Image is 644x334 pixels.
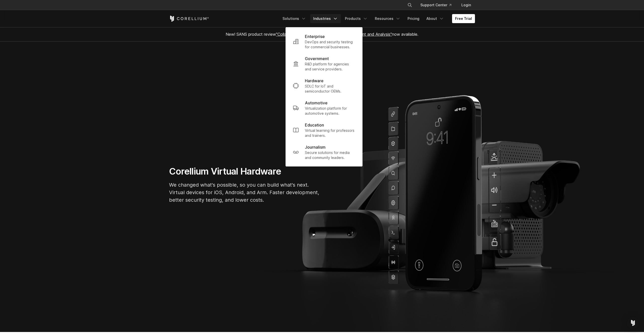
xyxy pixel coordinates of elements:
[416,1,455,10] a: Support Center
[423,14,447,23] a: About
[289,53,359,75] a: Government R&D platform for agencies and service providers.
[289,141,359,163] a: Journalism Secure solutions for media and community leaders.
[305,128,355,138] p: Virtual learning for professors and trainers.
[169,166,320,177] h1: Corellium Virtual Hardware
[310,14,341,23] a: Industries
[452,14,475,23] a: Free Trial
[305,39,355,50] p: DevOps and security testing for commercial businesses.
[405,14,422,23] a: Pricing
[305,144,326,150] p: Journalism
[289,75,359,97] a: Hardware SDLC for IoT and semiconductor OEMs.
[279,14,309,23] a: Solutions
[289,97,359,119] a: Automotive Virtualization platform for automotive systems.
[305,62,355,72] p: R&D platform for agencies and service providers.
[305,78,324,84] p: Hardware
[289,30,359,53] a: Enterprise DevOps and security testing for commercial businesses.
[305,100,328,106] p: Automotive
[305,33,325,39] p: Enterprise
[401,1,475,10] div: Navigation Menu
[627,317,639,329] div: Open Intercom Messenger
[457,1,475,10] a: Login
[305,150,355,160] p: Secure solutions for media and community leaders.
[226,32,418,37] span: New! SANS product review now available.
[305,106,355,116] p: Virtualization platform for automotive systems.
[279,14,475,23] div: Navigation Menu
[305,56,329,62] p: Government
[372,14,404,23] a: Resources
[342,14,371,23] a: Products
[276,32,392,37] a: "Collaborative Mobile App Security Development and Analysis"
[169,16,209,22] a: Corellium Home
[169,181,320,204] p: We changed what's possible, so you can build what's next. Virtual devices for iOS, Android, and A...
[305,122,324,128] p: Education
[305,84,355,94] p: SDLC for IoT and semiconductor OEMs.
[289,119,359,141] a: Education Virtual learning for professors and trainers.
[405,1,414,10] button: Search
